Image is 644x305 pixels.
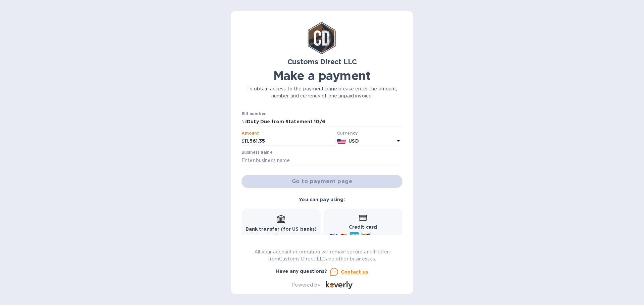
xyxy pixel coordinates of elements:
b: Currency [337,131,358,136]
p: All your account information will remain secure and hidden from Customs Direct LLC and other busi... [241,248,402,262]
input: 0.00 [245,136,334,146]
label: Bill number [241,112,266,116]
p: To obtain access to the payment page please enter the amount, number and currency of one unpaid i... [241,85,402,99]
b: Have any questions? [276,269,327,274]
b: Customs Direct LLC [287,58,357,66]
span: and more... [374,234,398,239]
b: Bank transfer (for US banks) [246,226,317,232]
p: № [241,118,247,125]
p: Free [246,233,317,240]
label: Amount [241,131,259,135]
b: USD [348,138,359,144]
b: Credit card [349,224,377,230]
input: Enter bill number [247,117,402,127]
b: You can pay using: [299,197,345,202]
p: Powered by [291,282,320,289]
p: $ [241,138,245,145]
u: Contact us [341,269,368,275]
label: Business name [241,151,272,155]
img: USD [337,139,346,144]
h1: Make a payment [241,69,402,83]
input: Enter business name [241,155,402,165]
